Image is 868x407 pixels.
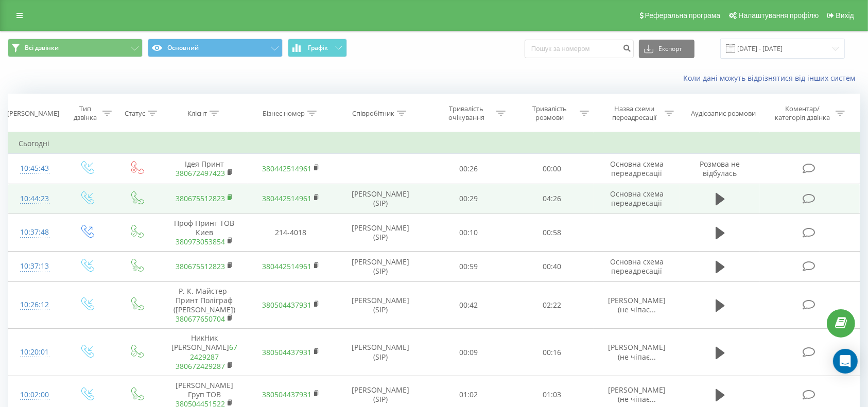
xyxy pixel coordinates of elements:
[510,154,594,184] td: 00:00
[71,104,100,122] div: Тип дзвінка
[639,40,695,58] button: Експорт
[773,104,833,122] div: Коментар/категорія дзвінка
[645,11,721,20] span: Реферальна програма
[161,214,248,252] td: Проф Принт ТОВ Киев
[833,349,858,374] div: Open Intercom Messenger
[594,252,680,281] td: Основна схема переадресації
[262,300,311,310] a: 380504437931
[161,329,248,376] td: НикНик [PERSON_NAME]
[19,295,51,315] div: 10:26:12
[8,133,860,154] td: Сьогодні
[176,237,225,246] a: 380973053854
[334,252,427,281] td: [PERSON_NAME] (SIP)
[19,222,51,242] div: 10:37:48
[738,11,819,20] span: Налаштування профілю
[334,214,427,252] td: [PERSON_NAME] (SIP)
[176,314,225,324] a: 380677650704
[700,159,740,178] span: Розмова не відбулась
[262,390,311,399] a: 380504437931
[594,184,680,214] td: Основна схема переадресації
[187,109,207,118] div: Клієнт
[262,347,311,357] a: 380504437931
[19,256,51,276] div: 10:37:13
[190,342,237,361] a: 672429287
[510,252,594,281] td: 00:40
[263,109,305,118] div: Бізнес номер
[691,109,756,118] div: Аудіозапис розмови
[308,44,328,51] span: Графік
[125,109,145,118] div: Статус
[608,342,666,361] span: [PERSON_NAME] (не чіпає...
[262,164,311,173] a: 380442514961
[352,109,394,118] div: Співробітник
[439,104,494,122] div: Тривалість очікування
[25,44,59,52] span: Всі дзвінки
[161,281,248,329] td: Р. К. Майстер-Принт Поліграф ([PERSON_NAME])
[262,261,311,271] a: 380442514961
[510,214,594,252] td: 00:58
[262,193,311,203] a: 380442514961
[334,184,427,214] td: [PERSON_NAME] (SIP)
[427,214,511,252] td: 00:10
[148,39,283,57] button: Основний
[248,214,334,252] td: 214-4018
[427,329,511,376] td: 00:09
[522,104,577,122] div: Тривалість розмови
[427,154,511,184] td: 00:26
[594,154,680,184] td: Основна схема переадресації
[19,385,51,405] div: 10:02:00
[510,281,594,329] td: 02:22
[836,11,854,20] span: Вихід
[427,184,511,214] td: 00:29
[19,158,51,179] div: 10:45:43
[608,295,666,314] span: [PERSON_NAME] (не чіпає...
[176,361,225,371] a: 380672429287
[7,109,59,118] div: [PERSON_NAME]
[161,154,248,184] td: Ідея Принт
[19,342,51,362] div: 10:20:01
[427,252,511,281] td: 00:59
[334,281,427,329] td: [PERSON_NAME] (SIP)
[176,261,225,271] a: 380675512823
[334,329,427,376] td: [PERSON_NAME] (SIP)
[176,168,225,178] a: 380672497423
[683,73,860,83] a: Коли дані можуть відрізнятися вiд інших систем
[607,104,662,122] div: Назва схеми переадресації
[427,281,511,329] td: 00:42
[525,40,634,58] input: Пошук за номером
[288,39,347,57] button: Графік
[608,385,666,404] span: [PERSON_NAME] (не чіпає...
[510,329,594,376] td: 00:16
[8,39,143,57] button: Всі дзвінки
[19,189,51,209] div: 10:44:23
[510,184,594,214] td: 04:26
[176,193,225,203] a: 380675512823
